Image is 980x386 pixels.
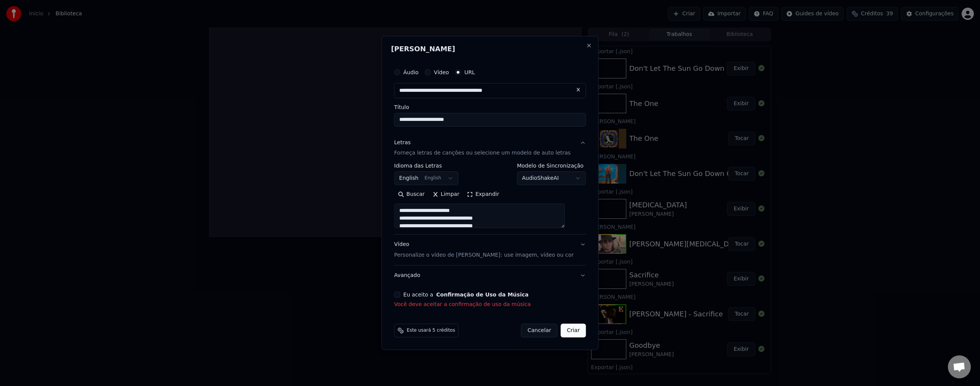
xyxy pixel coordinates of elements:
[394,265,586,285] button: Avançado
[428,189,463,201] button: Limpar
[394,104,586,110] label: Título
[394,235,586,265] button: VídeoPersonalize o vídeo de [PERSON_NAME]: use imagem, vídeo ou cor
[403,292,529,297] label: Eu aceito a
[391,46,589,52] h2: [PERSON_NAME]
[394,189,429,201] button: Buscar
[436,292,529,297] button: Eu aceito a
[394,252,574,259] p: Personalize o vídeo de [PERSON_NAME]: use imagem, vídeo ou cor
[434,70,449,75] label: Vídeo
[521,324,558,337] button: Cancelar
[394,241,574,259] div: Vídeo
[394,163,586,235] div: LetrasForneça letras de canções ou selecione um modelo de auto letras
[464,70,475,75] label: URL
[407,327,455,334] span: Este usará 5 créditos
[403,70,419,75] label: Áudio
[394,163,459,169] label: Idioma das Letras
[561,324,586,337] button: Criar
[463,189,503,201] button: Expandir
[517,163,586,169] label: Modelo de Sincronização
[394,301,586,308] p: Você deve aceitar a confirmação de uso da música
[394,139,411,147] div: Letras
[394,133,586,163] button: LetrasForneça letras de canções ou selecione um modelo de auto letras
[394,150,571,157] p: Forneça letras de canções ou selecione um modelo de auto letras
